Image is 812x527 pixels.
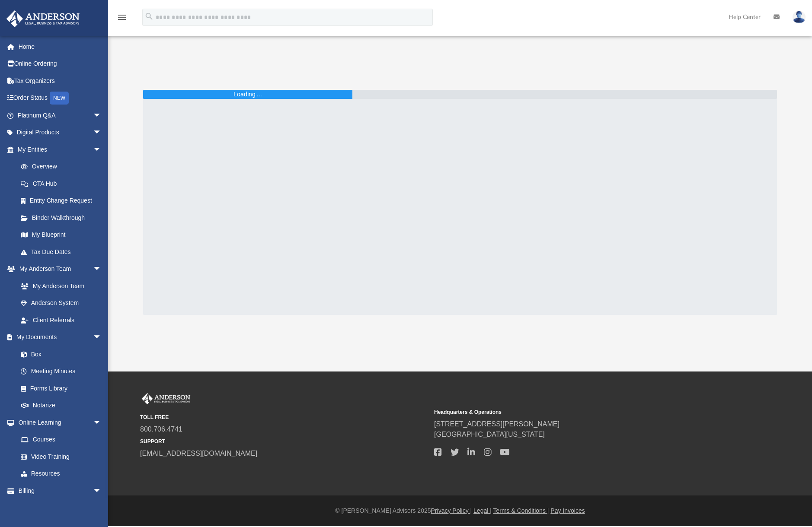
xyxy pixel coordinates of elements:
a: Billingarrow_drop_down [6,482,115,499]
i: search [144,12,154,21]
a: Resources [12,465,110,483]
span: arrow_drop_down [93,329,110,346]
div: NEW [50,92,69,105]
span: arrow_drop_down [93,141,110,159]
a: [EMAIL_ADDRESS][DOMAIN_NAME] [140,450,257,457]
a: Online Learningarrow_drop_down [6,414,110,431]
a: 800.706.4741 [140,425,182,433]
div: Loading ... [233,90,262,99]
a: Privacy Policy | [431,507,472,514]
a: Pay Invoices [550,507,585,514]
a: Digital Productsarrow_drop_down [6,124,115,141]
a: Video Training [12,448,106,465]
a: Terms & Conditions | [493,507,549,514]
a: My Blueprint [12,226,110,244]
div: © [PERSON_NAME] Advisors 2025 [108,506,812,515]
a: Box [12,346,106,363]
a: [STREET_ADDRESS][PERSON_NAME] [434,420,559,428]
a: Platinum Q&Aarrow_drop_down [6,107,115,124]
a: My Anderson Team [12,277,106,295]
a: Entity Change Request [12,192,115,210]
a: Legal | [473,507,492,514]
a: Meeting Minutes [12,363,110,380]
a: Overview [12,158,115,175]
img: Anderson Advisors Platinum Portal [4,10,82,27]
a: Anderson System [12,295,110,312]
small: TOLL FREE [140,413,428,421]
a: Tax Due Dates [12,243,115,260]
i: menu [117,12,127,22]
a: Notarize [12,397,110,414]
a: My Entitiesarrow_drop_down [6,141,115,158]
a: My Anderson Teamarrow_drop_down [6,260,110,278]
a: CTA Hub [12,175,115,192]
span: arrow_drop_down [93,414,110,432]
a: Courses [12,431,110,448]
a: Tax Organizers [6,72,115,89]
img: User Pic [793,11,806,23]
small: SUPPORT [140,438,428,445]
small: Headquarters & Operations [434,408,722,416]
span: arrow_drop_down [93,482,110,500]
a: menu [117,16,127,22]
a: Order StatusNEW [6,89,115,107]
img: Anderson Advisors Platinum Portal [140,393,192,404]
a: Binder Walkthrough [12,209,115,226]
a: Forms Library [12,380,106,397]
a: [GEOGRAPHIC_DATA][US_STATE] [434,431,545,438]
a: Home [6,38,115,55]
span: arrow_drop_down [93,107,110,124]
a: Online Ordering [6,55,115,73]
a: Client Referrals [12,311,110,329]
span: arrow_drop_down [93,124,110,142]
span: arrow_drop_down [93,260,110,278]
a: My Documentsarrow_drop_down [6,329,110,346]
